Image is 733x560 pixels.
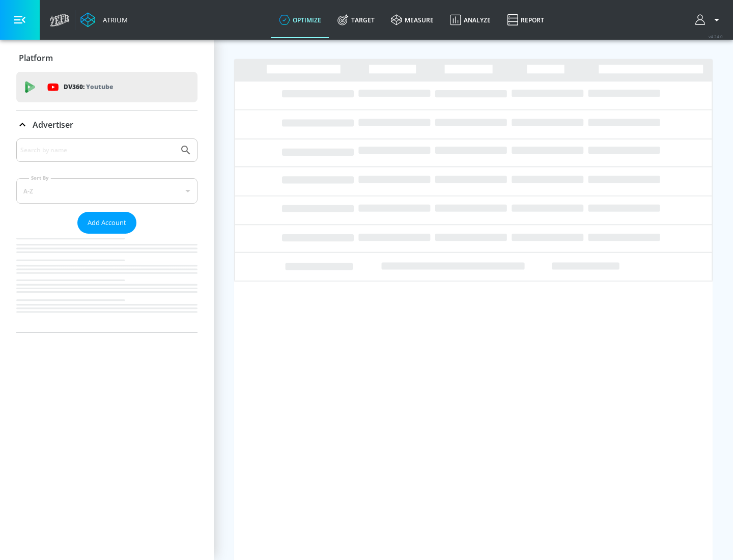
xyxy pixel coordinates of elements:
a: Target [329,2,383,38]
div: DV360: Youtube [16,72,198,102]
div: A-Z [16,178,198,204]
p: Platform [19,52,53,64]
button: Add Account [77,212,136,234]
a: optimize [271,2,329,38]
span: Add Account [88,217,126,229]
div: Advertiser [16,138,198,332]
span: v 4.24.0 [709,34,723,39]
nav: list of Advertiser [16,234,198,332]
a: Atrium [80,12,128,27]
p: Youtube [86,81,113,92]
a: measure [383,2,442,38]
a: Report [499,2,552,38]
div: Atrium [99,15,128,24]
label: Sort By [29,175,51,181]
input: Search by name [20,144,175,157]
p: Advertiser [33,119,73,130]
p: DV360: [64,81,113,93]
div: Advertiser [16,110,198,139]
div: Platform [16,44,198,72]
a: Analyze [442,2,499,38]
